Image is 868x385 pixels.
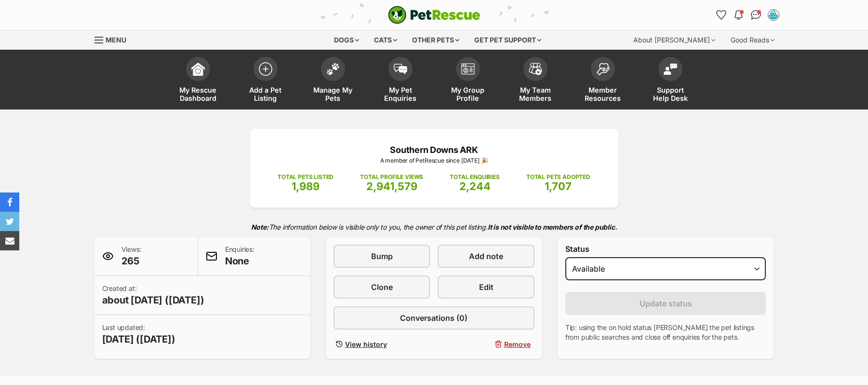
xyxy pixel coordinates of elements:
img: group-profile-icon-3fa3cf56718a62981997c0bc7e787c4b2cf8bcc04b72c1350f741eb67cf2f40e.svg [461,63,475,75]
img: chat-41dd97257d64d25036548639549fe6c8038ab92f7586957e7f3b1b290dea8141.svg [751,10,761,20]
a: Add a Pet Listing [232,52,299,110]
a: Clone [334,275,430,299]
strong: Note: [251,223,269,231]
ul: Account quick links [714,7,781,23]
button: My account [766,7,781,23]
div: Get pet support [467,30,548,50]
span: Menu [106,36,126,44]
a: PetRescue [388,6,481,24]
p: A member of PetRescue since [DATE] 🎉 [265,156,604,165]
a: My Rescue Dashboard [164,52,232,110]
a: Support Help Desk [637,52,704,110]
div: Other pets [405,30,466,50]
p: TOTAL PETS ADOPTED [526,173,590,181]
p: Views: [121,245,142,268]
img: manage-my-pets-icon-02211641906a0b7f246fdf0571729dbe1e7629f14944591b6c1af311fb30b64b.svg [326,63,340,75]
img: team-members-icon-5396bd8760b3fe7c0b43da4ab00e1e3bb1a5d9ba89233759b79545d2d3fc5d0d.svg [529,63,542,75]
label: Status [565,245,766,253]
span: My Group Profile [446,86,490,102]
a: View history [334,337,430,351]
p: TOTAL PETS LISTED [278,173,334,181]
a: Favourites [714,7,729,23]
p: Last updated: [102,323,175,346]
span: Support Help Desk [649,86,692,102]
span: 2,244 [459,180,491,192]
a: My Team Members [502,52,569,110]
span: Add note [469,250,503,262]
a: Manage My Pets [299,52,367,110]
p: The information below is visible only to you, the owner of this pet listing. [94,217,774,237]
span: Manage My Pets [311,86,355,102]
button: Notifications [731,7,747,23]
p: TOTAL ENQUIRIES [450,173,499,181]
a: My Pet Enquiries [367,52,434,110]
span: Remove [504,339,531,349]
span: 2,941,579 [366,180,417,192]
strong: It is not visible to members of the public. [488,223,617,231]
img: help-desk-icon-fdf02630f3aa405de69fd3d07c3f3aa587a6932b1a1747fa1d2bba05be0121f9.svg [664,63,677,75]
button: Update status [565,292,766,315]
p: TOTAL PROFILE VIEWS [360,173,423,181]
span: Update status [640,298,692,309]
span: Conversations (0) [400,312,467,324]
div: Good Reads [724,30,781,50]
div: Dogs [327,30,366,50]
span: 1,989 [292,180,320,192]
img: member-resources-icon-8e73f808a243e03378d46382f2149f9095a855e16c252ad45f914b54edf8863c.svg [596,63,610,76]
img: add-pet-listing-icon-0afa8454b4691262ce3f59096e99ab1cd57d4a30225e0717b998d2c9b9846f56.svg [259,62,272,76]
img: notifications-46538b983faf8c2785f20acdc204bb7945ddae34d4c08c2a6579f10ce5e182be.svg [734,10,742,20]
img: pet-enquiries-icon-7e3ad2cf08bfb03b45e93fb7055b45f3efa6380592205ae92323e6603595dc1f.svg [394,64,407,74]
a: Edit [438,275,534,299]
span: [DATE] ([DATE]) [102,332,175,346]
span: Member Resources [581,86,625,102]
a: Conversations (0) [334,306,534,330]
span: Bump [371,250,393,262]
a: Bump [334,245,430,268]
span: View history [345,339,387,349]
a: Member Resources [569,52,637,110]
div: Cats [367,30,404,50]
span: Clone [371,281,393,293]
span: 265 [121,254,142,268]
img: dashboard-icon-eb2f2d2d3e046f16d808141f083e7271f6b2e854fb5c12c21221c1fb7104beca.svg [191,62,205,76]
img: logo-cat-932fe2b9b8326f06289b0f2fb663e598f794de774fb13d1741a6617ecf9a85b4.svg [388,6,481,24]
span: Edit [479,281,494,293]
p: Created at: [102,284,204,307]
p: Tip: using the on hold status [PERSON_NAME] the pet listings from public searches and close off e... [565,323,766,342]
a: Add note [438,245,534,268]
a: Menu [94,30,133,48]
a: Conversations [748,7,764,23]
img: Kathleen Keefe profile pic [769,10,778,20]
span: Add a Pet Listing [244,86,287,102]
p: Southern Downs ARK [265,143,604,156]
button: Remove [438,337,534,351]
span: 1,707 [545,180,572,192]
p: Enquiries: [225,245,254,268]
span: My Team Members [514,86,557,102]
span: My Rescue Dashboard [176,86,220,102]
a: My Group Profile [434,52,502,110]
span: My Pet Enquiries [379,86,422,102]
span: about [DATE] ([DATE]) [102,293,204,307]
div: About [PERSON_NAME] [627,30,722,50]
span: None [225,254,254,268]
